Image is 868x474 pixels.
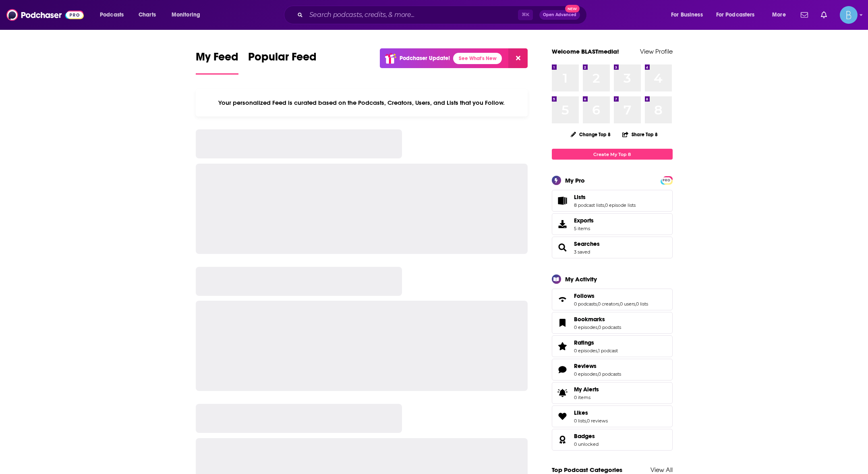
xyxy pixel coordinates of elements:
a: Likes [555,411,571,422]
span: Podcasts [100,9,124,21]
span: Popular Feed [248,50,317,69]
button: Show profile menu [840,6,858,24]
span: Follows [574,292,595,299]
span: Bookmarks [552,312,673,334]
span: , [604,202,605,208]
a: 0 episodes [574,348,597,353]
a: Lists [555,195,571,206]
div: Search podcasts, credits, & more... [292,6,595,24]
button: open menu [166,8,211,21]
span: Exports [574,217,594,224]
span: Likes [574,409,588,416]
a: Searches [574,240,600,247]
span: Exports [555,218,571,230]
span: Bookmarks [574,316,605,323]
a: Follows [555,294,571,305]
span: Reviews [552,359,673,380]
a: Badges [574,432,599,440]
a: Ratings [555,341,571,352]
span: Logged in as BLASTmedia [840,6,858,24]
a: 0 episodes [574,371,597,377]
button: Change Top 8 [566,129,616,139]
span: Ratings [552,335,673,357]
span: Likes [552,405,673,427]
img: User Profile [840,6,858,24]
a: Bookmarks [574,316,621,323]
a: Show notifications dropdown [798,8,811,22]
button: open menu [711,8,766,21]
span: For Podcasters [716,9,755,21]
a: 0 lists [636,301,648,307]
a: Likes [574,409,608,416]
img: Podchaser - Follow, Share and Rate Podcasts [6,7,84,23]
a: Top Podcast Categories [552,466,622,474]
div: My Activity [565,275,597,283]
a: 1 podcast [598,348,618,353]
a: 0 podcasts [598,371,621,377]
button: open menu [94,8,134,21]
span: Searches [552,237,673,258]
button: open menu [665,8,713,21]
a: View Profile [640,48,673,55]
span: Badges [552,429,673,451]
a: 8 podcast lists [574,202,604,208]
a: Exports [552,213,673,235]
span: New [565,5,580,12]
span: Reviews [574,362,597,370]
span: , [619,301,620,307]
a: Reviews [574,362,621,370]
span: , [586,418,587,424]
span: Ratings [574,339,594,346]
a: Welcome BLASTmedia! [552,48,619,55]
span: My Feed [196,50,238,69]
a: PRO [662,177,671,183]
a: 0 unlocked [574,441,599,447]
a: Ratings [574,339,618,346]
a: Show notifications dropdown [818,8,830,22]
span: My Alerts [574,386,599,393]
span: For Business [671,9,703,21]
a: 0 podcasts [574,301,597,307]
span: Monitoring [172,9,200,21]
span: ⌘ K [518,10,533,20]
span: , [597,348,598,353]
a: 0 creators [598,301,619,307]
p: Podchaser Update! [400,55,450,62]
a: 0 reviews [587,418,608,424]
span: , [597,301,598,307]
a: Charts [133,8,161,21]
span: 5 items [574,226,594,231]
a: Follows [574,292,648,299]
span: My Alerts [555,387,571,399]
span: , [597,324,598,330]
a: See What's New [453,53,502,64]
a: Searches [555,242,571,253]
a: 3 saved [574,249,590,255]
span: Badges [574,432,595,440]
div: My Pro [565,177,585,184]
span: 0 items [574,395,599,400]
a: 0 episodes [574,324,597,330]
button: Share Top 8 [622,127,658,142]
span: Open Advanced [543,13,576,17]
button: Open AdvancedNew [539,10,580,20]
span: , [597,371,598,377]
span: , [635,301,636,307]
span: Lists [574,193,586,201]
a: Reviews [555,364,571,375]
input: Search podcasts, credits, & more... [306,8,518,21]
a: My Feed [196,50,238,75]
a: Create My Top 8 [552,149,673,160]
a: 0 users [620,301,635,307]
a: Popular Feed [248,50,317,75]
span: Follows [552,289,673,310]
div: Your personalized Feed is curated based on the Podcasts, Creators, Users, and Lists that you Follow. [196,89,528,116]
a: Bookmarks [555,317,571,328]
span: More [772,9,786,21]
a: Badges [555,434,571,445]
a: Lists [574,193,636,201]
